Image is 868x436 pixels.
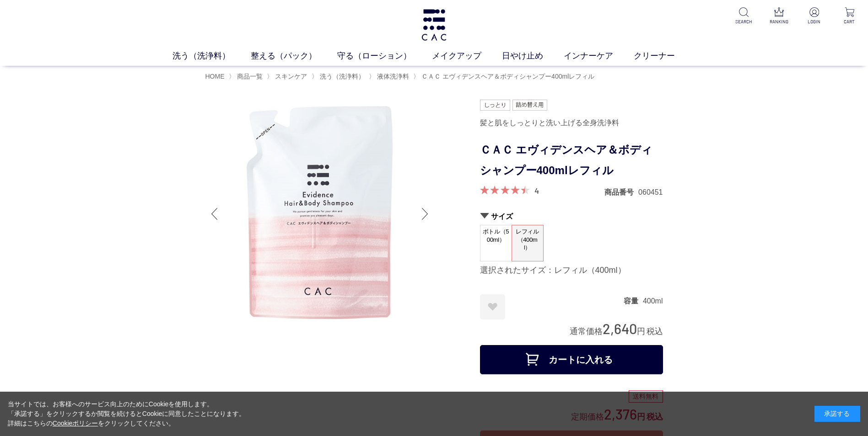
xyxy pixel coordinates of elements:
[480,345,663,374] button: カートに入れる
[267,72,309,81] li: 〉
[432,50,502,62] a: メイクアップ
[733,18,755,25] p: SEARCH
[205,100,434,328] img: ＣＡＣ エヴィデンスヘア＆ボディシャンプー400mlレフィル レフィル（400ml）
[803,18,825,25] p: LOGIN
[229,72,265,81] li: 〉
[205,73,225,80] a: HOME
[275,73,307,80] span: スキンケア
[838,18,861,25] p: CART
[413,72,597,81] li: 〉
[53,420,98,427] a: Cookieポリシー
[733,7,755,25] a: SEARCH
[624,296,643,306] dt: 容量
[273,73,307,80] a: スキンケア
[420,73,594,80] a: ＣＡＣ エヴィデンスヘア＆ボディシャンプー400mlレフィル
[480,225,512,251] span: ボトル（500ml）
[480,100,510,111] img: しっとり
[634,50,695,62] a: クリーナー
[638,187,663,197] dd: 060451
[643,296,663,306] dd: 400ml
[375,73,409,80] a: 液体洗浄料
[768,7,790,25] a: RANKING
[534,186,539,196] a: 4
[173,50,251,62] a: 洗う（洗浄料）
[480,212,663,221] h2: サイズ
[480,294,505,319] a: お気に入りに登録する
[312,72,367,81] li: 〉
[629,390,663,403] div: 送料無料
[512,100,548,111] img: 詰め替え用
[564,50,634,62] a: インナーケア
[512,225,543,254] span: レフィル（400ml）
[814,406,860,422] div: 承諾する
[803,7,825,25] a: LOGIN
[318,73,365,80] a: 洗う（洗浄料）
[637,327,645,336] span: 円
[8,399,246,428] div: 当サイトでは、お客様へのサービス向上のためにCookieを使用します。 「承諾する」をクリックするか閲覧を続けるとCookieに同意したことになります。 詳細はこちらの をクリックしてください。
[604,187,638,197] dt: 商品番号
[480,115,663,131] div: 髪と肌をしっとりと洗い上げる全身洗浄料
[369,72,411,81] li: 〉
[768,18,790,25] p: RANKING
[647,327,663,336] span: 税込
[251,50,337,62] a: 整える（パック）
[377,73,409,80] span: 液体洗浄料
[337,50,432,62] a: 守る（ローション）
[480,140,663,181] h1: ＣＡＣ エヴィデンスヘア＆ボディシャンプー400mlレフィル
[480,265,663,276] div: 選択されたサイズ：レフィル（400ml）
[235,73,263,80] a: 商品一覧
[502,50,564,62] a: 日やけ止め
[603,320,637,337] span: 2,640
[420,9,448,41] img: logo
[320,73,365,80] span: 洗う（洗浄料）
[237,73,263,80] span: 商品一覧
[570,327,603,336] span: 通常価格
[838,7,861,25] a: CART
[421,73,594,80] span: ＣＡＣ エヴィデンスヘア＆ボディシャンプー400mlレフィル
